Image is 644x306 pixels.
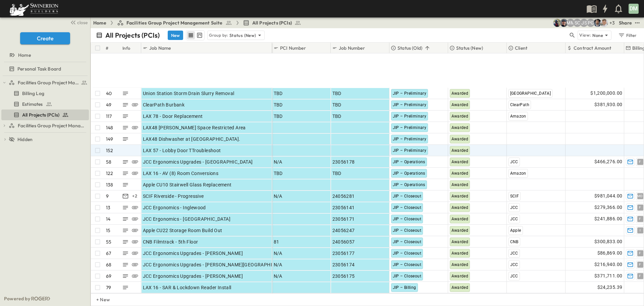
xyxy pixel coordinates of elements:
[451,114,469,119] span: Awarded
[393,114,427,119] span: JIP – Preliminary
[149,45,171,51] p: Job Name
[594,204,622,211] span: $279,366.00
[1,89,88,98] a: Billing Log
[393,239,422,244] span: JIP – Closeout
[451,125,469,130] span: Awarded
[274,159,282,165] span: N/A
[252,19,292,26] span: All Projects (PCIs)
[106,261,111,268] p: 68
[618,32,637,39] div: Filter
[597,283,623,291] span: $24,235.39
[393,125,427,130] span: JIP – Preliminary
[451,228,469,233] span: Awarded
[451,91,469,96] span: Awarded
[96,296,100,303] p: + New
[579,32,591,39] p: View:
[106,170,113,177] p: 122
[104,43,121,53] div: #
[640,230,641,230] span: I
[424,44,431,52] button: Sort
[510,228,521,233] span: Apple
[93,19,106,26] a: Home
[451,274,469,278] span: Awarded
[451,285,469,290] span: Awarded
[600,19,608,27] img: Aaron Anderson (aaron.anderson@swinerton.com)
[143,136,240,142] span: LAX48 Dishwasher at [GEOGRAPHIC_DATA].
[274,273,282,279] span: N/A
[106,124,113,131] p: 148
[106,181,113,188] p: 138
[195,31,204,39] button: kanban view
[274,250,282,257] span: N/A
[560,19,568,27] img: Mark Sotelo (mark.sotelo@swinerton.com)
[594,238,622,246] span: $300,833.00
[332,204,355,211] span: 23056141
[126,19,223,26] span: Facilities Group Project Management Suite
[106,136,113,142] p: 149
[17,136,33,143] span: Hidden
[451,217,469,221] span: Awarded
[274,101,283,108] span: TBD
[274,238,279,245] span: 81
[143,273,243,279] span: JCC Ergonomics Upgrades - [PERSON_NAME]
[9,121,88,130] a: Facilities Group Project Management Suite (Copy)
[1,99,89,110] div: Estimatestest
[143,124,246,131] span: LAX48 [PERSON_NAME] Space Restricted Area
[393,217,422,221] span: JIP – Closeout
[515,45,527,51] p: Client
[18,122,86,129] span: Facilities Group Project Management Suite (Copy)
[592,32,603,39] p: None
[332,101,341,108] span: TBD
[594,272,622,280] span: $371,711.00
[393,91,427,96] span: JIP – Preliminary
[143,159,253,165] span: JCC Ergonomics Upgrades - [GEOGRAPHIC_DATA]
[553,19,561,27] img: Joshua Whisenant (josh@tryroger.com)
[243,19,301,26] a: All Projects (PCIs)
[332,170,341,177] span: TBD
[8,2,60,16] img: 6c363589ada0b36f064d841b69d3a419a338230e66bb0a533688fa5cc3e9e735.png
[594,101,622,108] span: $381,930.00
[629,4,639,14] div: DM
[393,228,422,233] span: JIP – Closeout
[168,31,183,40] button: New
[106,238,111,245] p: 55
[106,39,108,57] div: #
[510,114,526,119] span: Amazon
[143,261,290,268] span: JCC Ergonomics Upgrades - [PERSON_NAME][GEOGRAPHIC_DATA]
[510,217,518,221] span: JCC
[121,43,141,53] div: Info
[143,101,185,108] span: ClearPath Burbank
[9,78,88,87] a: Facilities Group Project Management Suite
[143,204,206,211] span: JCC Ergonomics - Inglewood
[143,170,219,177] span: LAX 16 - AV (8) Room Conversions
[332,216,355,222] span: 23056171
[332,250,355,257] span: 23056177
[594,192,622,200] span: $981,044.00
[573,19,581,27] div: Sebastian Canal (sebastian.canal@swinerton.com)
[186,30,205,40] div: table view
[18,52,31,58] span: Home
[451,251,469,256] span: Awarded
[1,99,88,109] a: Estimates
[106,204,110,211] p: 13
[143,181,232,188] span: Apple CU10 Stairwell Glass Replacement
[393,171,425,176] span: JIP – Operations
[93,19,305,26] nav: breadcrumbs
[510,274,518,278] span: JCC
[332,193,355,200] span: 24056281
[105,31,160,40] p: All Projects (PCIs)
[593,19,601,27] img: Saul Zepeda (saul.zepeda@swinerton.com)
[106,101,111,108] p: 49
[393,102,427,107] span: JIP – Preliminary
[451,262,469,267] span: Awarded
[106,90,112,97] p: 40
[332,113,341,120] span: TBD
[274,170,283,177] span: TBD
[510,102,530,107] span: ClearPath
[106,284,111,291] p: 79
[106,159,111,165] p: 58
[274,193,282,200] span: N/A
[22,90,44,97] span: Billing Log
[332,238,355,245] span: 24056057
